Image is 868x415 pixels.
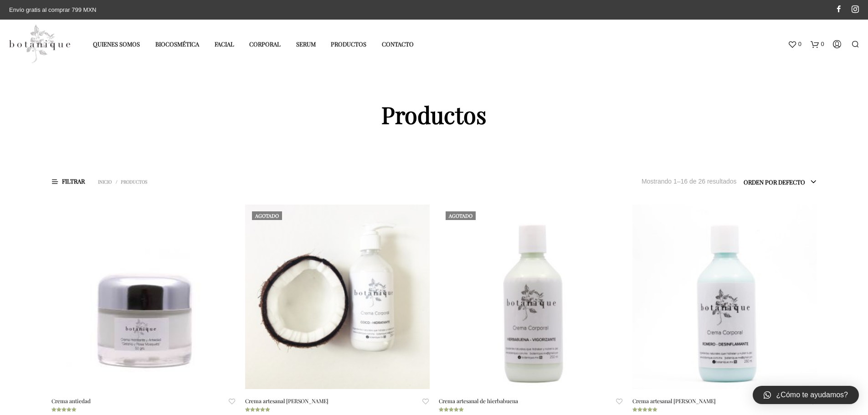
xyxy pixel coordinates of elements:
[821,36,824,51] span: 0
[245,407,270,412] div: Valorado en 5.00 de 5
[798,36,801,51] span: 0
[289,36,323,51] a: Serum
[116,179,121,185] span: /
[632,407,657,412] div: Valorado en 5.00 de 5
[375,36,421,51] a: Contacto
[51,397,91,405] a: Crema antiedad
[245,397,329,405] a: Crema artesanal [PERSON_NAME]
[632,397,716,405] a: Crema artesanal [PERSON_NAME]
[439,397,518,405] a: Crema artesanal de hierbabuena
[86,36,147,51] a: Quienes somos
[811,36,824,51] a: 0
[208,36,241,51] a: Facial
[51,103,817,126] h1: Productos
[51,407,77,412] div: Valorado en 5.00 de 5
[9,24,70,63] img: Productos elaborados con ingredientes naturales
[51,176,89,187] span: Filtrar
[776,389,848,400] span: ¿Cómo te ayudamos?
[98,176,352,187] nav: Productos
[324,36,373,51] a: Productos
[242,36,288,51] a: Corporal
[642,176,737,187] p: Mostrando 1–16 de 26 resultados
[149,36,206,51] a: Biocosmética
[446,211,476,220] div: Agotado
[252,211,282,220] div: Agotado
[439,407,464,412] div: Valorado en 5.00 de 5
[753,386,859,404] a: ¿Cómo te ayudamos?
[98,179,115,185] a: Inicio
[788,36,801,51] a: 0
[744,176,817,189] span: Orden por defecto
